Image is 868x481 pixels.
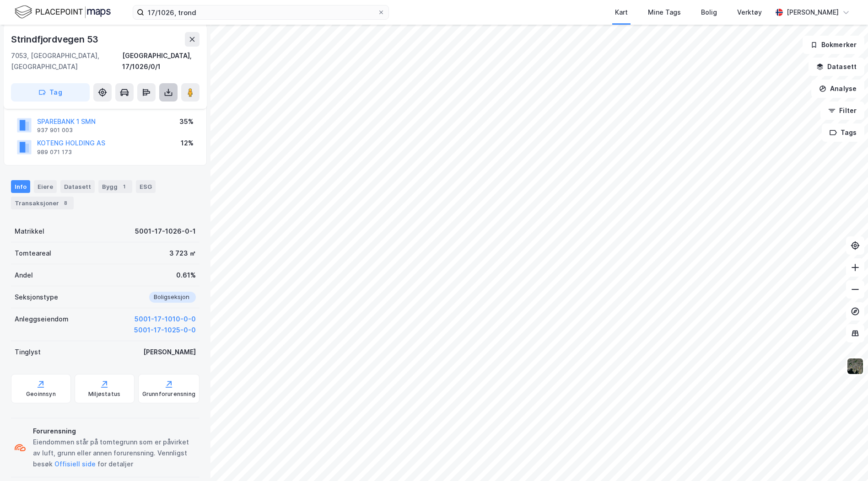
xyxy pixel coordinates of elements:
[822,437,868,481] iframe: Chat Widget
[88,390,120,398] div: Miljøstatus
[143,347,196,358] div: [PERSON_NAME]
[11,50,122,72] div: 7053, [GEOGRAPHIC_DATA], [GEOGRAPHIC_DATA]
[181,138,194,149] div: 12%
[135,226,196,237] div: 5001-17-1026-0-1
[787,7,839,18] div: [PERSON_NAME]
[122,50,199,72] div: [GEOGRAPHIC_DATA], 17/1026/0/1
[136,180,156,193] div: ESG
[822,437,868,481] div: Kontrollprogram for chat
[176,270,196,281] div: 0.61%
[37,127,73,134] div: 937 901 003
[15,4,111,20] img: logo.f888ab2527a4732fd821a326f86c7f29.svg
[33,426,196,437] div: Forurensning
[144,5,377,19] input: Søk på adresse, matrikkel, gårdeiere, leietakere eller personer
[11,180,30,193] div: Info
[119,182,129,191] div: 1
[15,314,69,325] div: Anleggseiendom
[820,102,864,120] button: Filter
[134,325,196,336] button: 5001-17-1025-0-0
[809,58,864,76] button: Datasett
[169,248,196,259] div: 3 723 ㎡
[803,36,864,54] button: Bokmerker
[135,314,196,325] button: 5001-17-1010-0-0
[33,437,196,470] div: Eiendommen står på tomtegrunn som er påvirket av luft, grunn eller annen forurensning. Vennligst ...
[822,123,864,142] button: Tags
[11,83,90,102] button: Tag
[811,80,864,98] button: Analyse
[15,226,44,237] div: Matrikkel
[98,180,132,193] div: Bygg
[15,248,51,259] div: Tomteareal
[846,358,864,375] img: 9k=
[142,390,195,398] div: Grunnforurensning
[179,116,194,127] div: 35%
[15,347,41,358] div: Tinglyst
[26,390,56,398] div: Geoinnsyn
[15,292,58,303] div: Seksjonstype
[61,198,70,208] div: 8
[34,180,57,193] div: Eiere
[648,7,681,18] div: Mine Tags
[737,7,762,18] div: Verktøy
[701,7,717,18] div: Bolig
[15,270,33,281] div: Andel
[60,180,95,193] div: Datasett
[11,32,100,47] div: Strindfjordvegen 53
[615,7,628,18] div: Kart
[11,197,74,209] div: Transaksjoner
[37,149,72,156] div: 989 071 173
